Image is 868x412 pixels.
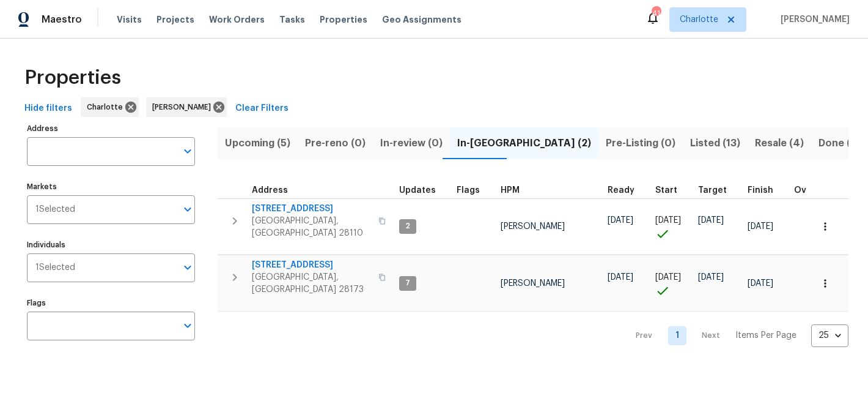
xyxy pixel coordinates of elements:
[608,186,634,195] span: Ready
[748,279,773,288] span: [DATE]
[152,101,216,113] span: [PERSON_NAME]
[655,273,681,282] span: [DATE]
[20,97,77,120] button: Hide filters
[735,329,796,342] p: Items Per Page
[117,13,142,26] span: Visits
[698,186,738,195] div: Target renovation project end date
[457,186,480,195] span: Flags
[87,101,128,113] span: Charlotte
[179,259,196,276] button: Open
[24,72,121,84] span: Properties
[209,13,265,26] span: Work Orders
[624,319,848,352] nav: Pagination Navigation
[698,186,727,195] span: Target
[776,13,850,26] span: [PERSON_NAME]
[608,216,633,225] span: [DATE]
[27,183,195,190] label: Markets
[400,221,415,231] span: 2
[655,186,688,195] div: Actual renovation start date
[457,135,591,152] span: In-[GEOGRAPHIC_DATA] (2)
[400,278,415,288] span: 7
[42,13,82,26] span: Maestro
[252,186,288,195] span: Address
[235,101,289,116] span: Clear Filters
[24,101,72,116] span: Hide filters
[698,216,724,225] span: [DATE]
[650,255,693,312] td: Project started on time
[608,273,633,282] span: [DATE]
[608,186,645,195] div: Earliest renovation start date (first business day after COE or Checkout)
[35,204,75,215] span: 1 Selected
[690,135,740,152] span: Listed (13)
[748,186,784,195] div: Projected renovation finish date
[279,15,305,24] span: Tasks
[35,263,75,273] span: 1 Selected
[179,201,196,218] button: Open
[755,135,804,152] span: Resale (4)
[252,271,371,296] span: [GEOGRAPHIC_DATA], [GEOGRAPHIC_DATA] 28173
[146,97,227,117] div: [PERSON_NAME]
[399,186,436,195] span: Updates
[748,186,773,195] span: Finish
[794,186,837,195] div: Days past target finish date
[501,222,565,231] span: [PERSON_NAME]
[252,215,371,239] span: [GEOGRAPHIC_DATA], [GEOGRAPHIC_DATA] 28110
[27,125,195,132] label: Address
[668,326,686,345] a: Goto page 1
[320,13,367,26] span: Properties
[382,13,462,26] span: Geo Assignments
[811,320,848,351] div: 25
[27,241,195,249] label: Individuals
[748,222,773,231] span: [DATE]
[680,13,718,26] span: Charlotte
[794,186,826,195] span: Overall
[501,186,520,195] span: HPM
[252,203,371,215] span: [STREET_ADDRESS]
[606,135,675,152] span: Pre-Listing (0)
[698,273,724,282] span: [DATE]
[305,135,366,152] span: Pre-reno (0)
[27,299,195,307] label: Flags
[252,259,371,271] span: [STREET_ADDRESS]
[179,143,196,160] button: Open
[225,135,290,152] span: Upcoming (5)
[81,97,139,117] div: Charlotte
[652,7,660,20] div: 41
[655,186,677,195] span: Start
[156,13,194,26] span: Projects
[655,216,681,225] span: [DATE]
[179,317,196,334] button: Open
[380,135,443,152] span: In-review (0)
[650,198,693,255] td: Project started on time
[230,97,293,120] button: Clear Filters
[501,279,565,288] span: [PERSON_NAME]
